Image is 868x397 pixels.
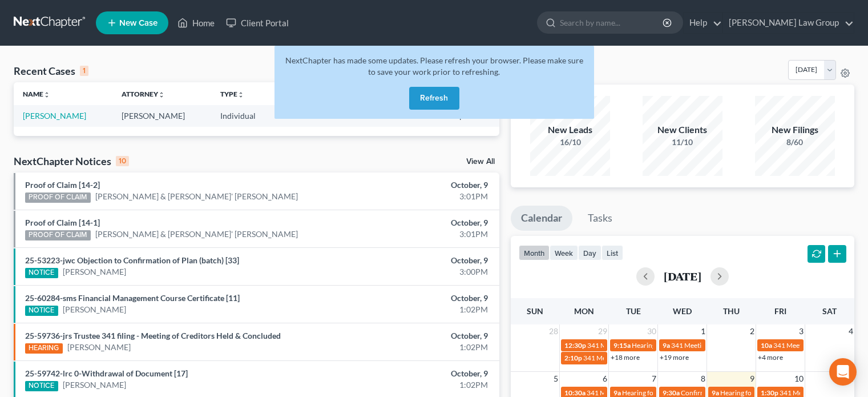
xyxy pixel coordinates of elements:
span: 341 Meeting for [PERSON_NAME] [587,388,689,397]
div: PROOF OF CLAIM [25,193,91,203]
a: Proof of Claim [14-2] [25,180,100,190]
span: 9a [613,388,621,397]
div: 11/10 [643,137,722,148]
a: Tasks [578,206,623,231]
a: Client Portal [220,13,294,33]
div: 10 [116,156,129,166]
div: Open Intercom Messenger [829,358,857,386]
a: [PERSON_NAME] [67,342,131,353]
span: Sun [527,306,543,316]
span: 2:10p [564,354,582,362]
div: 1 [80,66,88,76]
span: 10:30a [564,388,586,397]
div: 1:02PM [341,379,488,391]
div: 3:01PM [341,228,488,240]
div: HEARING [25,343,63,354]
a: 25-59742-lrc 0-Withdrawal of Document [17] [25,368,188,378]
div: October, 9 [341,217,488,228]
span: 10a [761,341,772,350]
div: NOTICE [25,268,58,278]
span: 28 [548,324,559,338]
span: 3 [798,324,805,338]
div: October, 9 [341,255,488,266]
span: New Case [119,19,158,27]
span: NextChapter has made some updates. Please refresh your browser. Please make sure to save your wor... [285,55,583,77]
span: 8 [700,372,706,386]
span: 341 Meeting for [PERSON_NAME][US_STATE] [587,341,725,350]
span: 29 [597,324,608,338]
i: unfold_more [43,91,50,98]
div: New Leads [530,123,610,137]
a: [PERSON_NAME] Law Group [723,13,854,33]
a: [PERSON_NAME] & [PERSON_NAME]' [PERSON_NAME] [95,191,298,202]
div: NextChapter Notices [14,154,129,168]
span: 1:30p [761,388,778,397]
a: Typeunfold_more [220,90,244,98]
span: 9:15a [613,341,631,350]
span: 9 [749,372,756,386]
div: October, 9 [341,330,488,342]
span: Hearing for [PERSON_NAME] [622,388,711,397]
div: October, 9 [341,179,488,191]
div: Recent Cases [14,64,88,78]
button: week [550,245,578,260]
span: 30 [646,324,657,338]
div: 16/10 [530,137,610,148]
div: New Clients [643,123,722,137]
div: 3:01PM [341,191,488,202]
a: Nameunfold_more [23,90,50,98]
span: Fri [774,306,786,316]
a: [PERSON_NAME] [63,379,126,391]
i: unfold_more [158,91,165,98]
div: 8/60 [755,137,835,148]
span: 1 [700,324,706,338]
a: +4 more [758,353,783,362]
a: Proof of Claim [14-1] [25,218,100,227]
a: +18 more [611,353,640,362]
span: 12:30p [564,341,586,350]
i: unfold_more [237,91,244,98]
td: Individual [211,105,276,126]
span: 10 [793,372,805,386]
a: 25-53223-jwc Objection to Confirmation of Plan (batch) [33] [25,255,239,265]
span: Thu [723,306,740,316]
div: PROOF OF CLAIM [25,230,91,240]
a: Calendar [511,206,572,231]
a: Help [684,13,722,33]
div: 3:00PM [341,266,488,278]
a: [PERSON_NAME] & [PERSON_NAME]' [PERSON_NAME] [95,228,298,240]
span: 5 [552,372,559,386]
h2: [DATE] [664,270,701,282]
a: 25-59736-jrs Trustee 341 filing - Meeting of Creditors Held & Concluded [25,331,281,340]
span: Wed [673,306,692,316]
span: 6 [601,372,608,386]
a: +19 more [660,353,689,362]
a: [PERSON_NAME] [23,111,86,121]
a: View All [466,158,495,166]
span: 341 Meeting for [PERSON_NAME] [583,354,686,362]
span: 2 [749,324,756,338]
div: 1:02PM [341,342,488,353]
div: NOTICE [25,381,58,391]
button: month [519,245,550,260]
span: Hearing for [PERSON_NAME] [632,341,721,350]
div: NOTICE [25,306,58,316]
span: Tue [626,306,641,316]
input: Search by name... [560,12,664,33]
span: 341 Meeting for [PERSON_NAME] [671,341,774,350]
span: Mon [574,306,594,316]
button: Refresh [409,87,459,110]
span: 9a [712,388,719,397]
span: 4 [847,324,854,338]
button: list [601,245,623,260]
td: [PERSON_NAME] [112,105,211,126]
span: 9a [663,341,670,350]
span: 9:30a [663,388,680,397]
div: October, 9 [341,292,488,304]
a: [PERSON_NAME] [63,266,126,278]
span: 7 [651,372,657,386]
span: Sat [822,306,837,316]
a: 25-60284-sms Financial Management Course Certificate [11] [25,293,240,303]
button: day [578,245,601,260]
div: October, 9 [341,368,488,379]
